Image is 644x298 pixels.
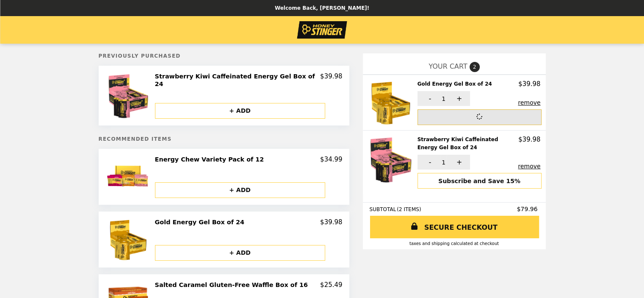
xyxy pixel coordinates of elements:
button: remove [518,163,540,170]
h2: Gold Energy Gel Box of 24 [417,80,495,88]
img: Brand Logo [297,21,347,39]
p: $39.98 [320,72,343,88]
span: YOUR CART [428,62,467,70]
img: Strawberry Kiwi Caffeinated Energy Gel Box of 24 [367,136,416,183]
button: Subscribe and Save 15% [417,173,542,189]
button: + ADD [155,103,325,119]
button: + ADD [155,182,325,198]
h5: Recommended Items [99,136,349,142]
button: + [447,91,470,106]
h2: Strawberry Kiwi Caffeinated Energy Gel Box of 24 [155,72,321,88]
span: 1 [442,95,445,102]
span: ( 2 ITEMS ) [397,206,421,212]
p: Welcome Back, [PERSON_NAME]! [275,5,369,11]
h5: Previously Purchased [99,53,349,59]
p: $39.98 [320,218,343,226]
p: $34.99 [320,156,343,163]
h2: Salted Caramel Gluten-Free Waffle Box of 16 [155,281,311,289]
img: Gold Energy Gel Box of 24 [368,80,415,125]
img: Strawberry Kiwi Caffeinated Energy Gel Box of 24 [105,72,153,119]
h2: Gold Energy Gel Box of 24 [155,218,248,226]
button: - [417,155,441,170]
span: 1 [442,159,445,166]
h2: Strawberry Kiwi Caffeinated Energy Gel Box of 24 [417,136,519,151]
img: Gold Energy Gel Box of 24 [107,218,151,261]
img: Energy Chew Variety Pack of 12 [107,156,151,198]
div: Taxes and Shipping calculated at checkout [370,241,539,246]
button: - [417,91,441,106]
button: + [447,155,470,170]
span: $79.96 [517,206,539,212]
p: $39.98 [518,136,541,143]
span: 2 [470,62,480,72]
button: + ADD [155,245,325,261]
span: SUBTOTAL [370,206,397,212]
button: remove [518,99,540,106]
a: SECURE CHECKOUT [370,216,539,238]
p: $25.49 [320,281,343,289]
h2: Energy Chew Variety Pack of 12 [155,156,268,163]
p: $39.98 [518,80,541,88]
